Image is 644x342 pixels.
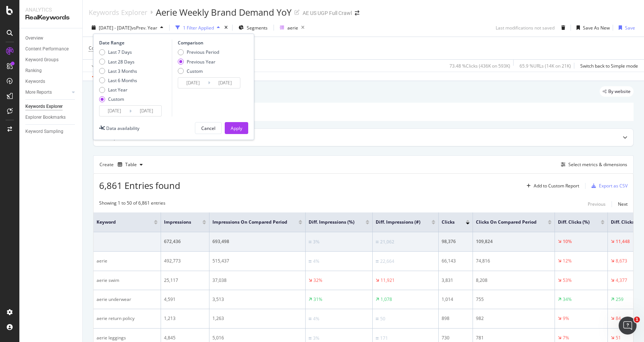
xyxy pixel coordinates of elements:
[380,258,394,265] div: 22,664
[376,241,379,243] img: Equal
[618,201,628,207] div: Next
[558,219,590,226] span: Diff. Clicks (%)
[588,201,606,207] div: Previous
[187,68,203,74] div: Custom
[309,260,312,262] img: Equal
[476,296,552,303] div: 755
[309,318,312,320] img: Equal
[97,219,143,226] span: Keyword
[616,277,627,284] div: 4,377
[97,277,158,284] div: aerie swim
[381,277,395,284] div: 11,921
[563,335,569,341] div: 7%
[25,56,77,64] a: Keyword Groups
[619,317,637,335] iframe: Intercom live chat
[100,106,129,116] input: Start Date
[287,25,298,31] div: aerie
[164,238,206,245] div: 672,436
[178,59,219,65] div: Previous Year
[225,122,248,134] button: Apply
[476,335,552,341] div: 781
[236,22,271,34] button: Segments
[442,296,470,303] div: 1,014
[558,160,627,169] button: Select metrics & dimensions
[25,13,76,22] div: RealKeywords
[156,6,291,19] div: Aerie Weekly Brand Demand YoY
[25,114,77,121] a: Explorer Bookmarks
[449,63,510,69] div: 73.48 % Clicks ( 436K on 593K )
[195,122,222,134] button: Cancel
[89,8,147,16] div: Keywords Explorer
[108,68,137,74] div: Last 3 Months
[25,34,43,42] div: Overview
[212,335,302,341] div: 5,016
[115,159,146,171] button: Table
[173,22,223,34] button: 1 Filter Applied
[25,128,77,136] a: Keyword Sampling
[476,315,552,322] div: 982
[616,22,635,34] button: Save
[476,277,552,284] div: 8,208
[588,200,606,209] button: Previous
[25,67,42,75] div: Ranking
[376,318,379,320] img: Equal
[178,40,243,46] div: Comparison
[223,24,229,31] div: times
[25,103,77,111] a: Keywords Explorer
[616,258,627,264] div: 8,673
[99,25,132,31] span: [DATE] - [DATE]
[212,258,302,264] div: 515,437
[183,25,214,31] div: 1 Filter Applied
[106,125,139,131] div: Data availability
[496,25,555,31] div: Last modifications not saved
[309,337,312,339] img: Equal
[100,159,146,171] div: Create
[442,277,470,284] div: 3,831
[25,88,70,96] a: More Reports
[611,219,641,226] span: Diff. Clicks (#)
[97,335,158,341] div: aerie leggings
[442,219,455,226] span: Clicks
[563,296,572,303] div: 34%
[616,296,624,303] div: 259
[618,200,628,209] button: Next
[277,22,307,34] button: aerie
[212,238,302,245] div: 693,498
[25,56,59,64] div: Keyword Groups
[25,67,77,75] a: Ranking
[97,315,158,322] div: aerie return policy
[599,183,628,189] div: Export as CSV
[476,219,537,226] span: Clicks On Compared Period
[25,45,69,53] div: Content Performance
[25,128,63,136] div: Keyword Sampling
[520,63,571,69] div: 65.9 % URLs ( 14K on 21K )
[476,258,552,264] div: 74,816
[212,277,302,284] div: 37,038
[99,49,137,55] div: Last 7 Days
[89,45,105,51] span: Country
[231,125,242,131] div: Apply
[97,258,158,264] div: aerie
[164,277,206,284] div: 25,117
[99,68,137,74] div: Last 3 Months
[210,78,240,88] input: End Date
[303,9,352,17] div: AE US UGP Full Crawl
[99,96,137,102] div: Custom
[178,68,219,74] div: Custom
[616,335,621,341] div: 51
[99,77,137,84] div: Last 6 Months
[381,296,392,303] div: 1,078
[583,25,610,31] div: Save As New
[99,40,170,46] div: Date Range
[132,25,157,31] span: vs Prev. Year
[376,260,379,262] img: Equal
[25,6,76,13] div: Analytics
[563,258,572,264] div: 12%
[178,49,219,55] div: Previous Period
[442,238,470,245] div: 98,376
[201,125,215,131] div: Cancel
[108,59,135,65] div: Last 28 Days
[600,86,634,97] div: legacy label
[476,238,552,245] div: 109,824
[309,241,312,243] img: Equal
